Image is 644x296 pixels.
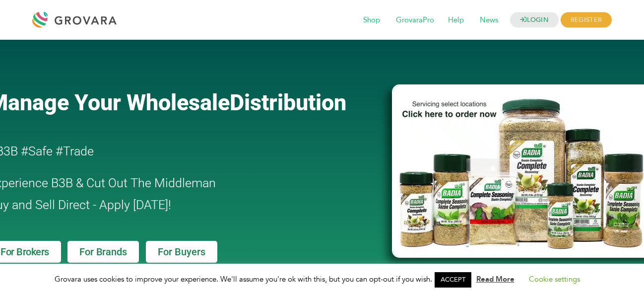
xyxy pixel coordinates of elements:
span: GrovaraPro [389,11,441,30]
span: For Brokers [0,247,49,257]
a: For Buyers [146,241,217,263]
a: News [473,15,505,26]
a: Help [441,15,471,26]
span: For Buyers [158,247,205,257]
a: Shop [356,15,387,26]
span: Shop [356,11,387,30]
a: Cookie settings [529,274,580,284]
a: LOGIN [510,12,559,28]
span: News [473,11,505,30]
span: For Brands [79,247,127,257]
span: Distribution [230,89,346,116]
a: Read More [476,274,515,284]
a: ACCEPT [435,272,471,288]
span: Grovara uses cookies to improve your experience. We'll assume you're ok with this, but you can op... [55,274,590,284]
a: GrovaraPro [389,15,441,26]
span: Help [441,11,471,30]
span: REGISTER [561,12,612,28]
a: For Brands [67,241,138,263]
